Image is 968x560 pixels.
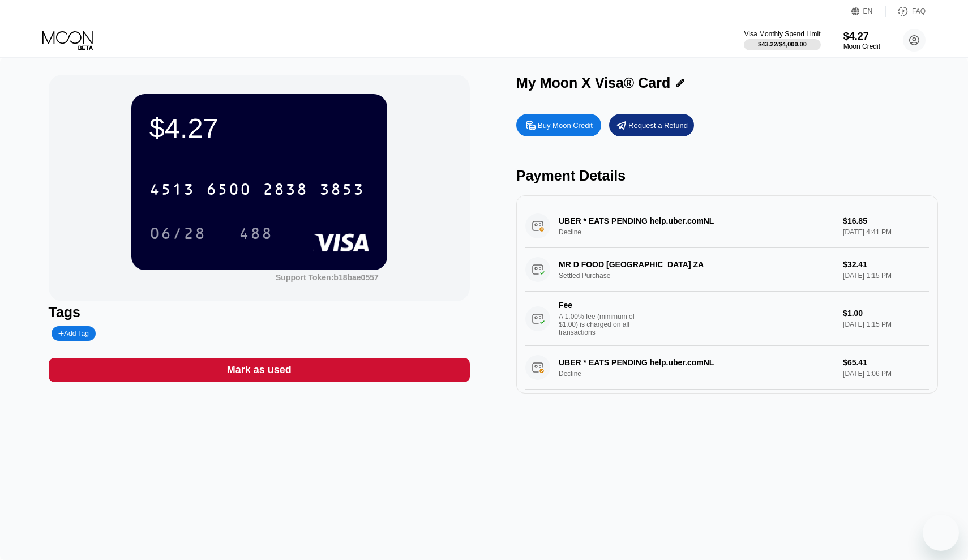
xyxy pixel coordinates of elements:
[525,292,929,346] div: FeeA 1.00% fee (minimum of $1.00) is charged on all transactions$1.00[DATE] 1:15 PM
[559,301,638,310] div: Fee
[538,121,593,130] div: Buy Moon Credit
[744,30,820,50] div: Visa Monthly Spend Limit$43.22/$4,000.00
[149,182,195,200] div: 4513
[141,219,215,247] div: 06/28
[276,273,379,282] div: Support Token: b18bae0557
[628,121,688,130] div: Request a Refund
[843,42,880,50] div: Moon Credit
[276,273,379,282] div: Support Token:b18bae0557
[230,219,281,247] div: 488
[851,6,886,17] div: EN
[149,112,369,144] div: $4.27
[863,7,873,15] div: EN
[886,6,926,17] div: FAQ
[227,364,292,377] div: Mark as used
[912,7,926,15] div: FAQ
[58,330,89,337] div: Add Tag
[52,326,96,341] div: Add Tag
[516,114,601,136] div: Buy Moon Credit
[263,182,308,200] div: 2838
[609,114,694,136] div: Request a Refund
[843,31,880,50] div: $4.27Moon Credit
[516,168,938,184] div: Payment Details
[239,226,273,244] div: 488
[319,182,365,200] div: 3853
[516,75,670,91] div: My Moon X Visa® Card
[758,41,807,48] div: $43.22 / $4,000.00
[143,175,371,203] div: 4513650028383853
[49,358,470,382] div: Mark as used
[206,182,251,200] div: 6500
[923,515,959,551] iframe: Button to launch messaging window
[843,31,880,42] div: $4.27
[149,226,206,244] div: 06/28
[49,304,470,320] div: Tags
[744,30,820,38] div: Visa Monthly Spend Limit
[843,320,928,328] div: [DATE] 1:15 PM
[843,309,928,318] div: $1.00
[559,313,644,336] div: A 1.00% fee (minimum of $1.00) is charged on all transactions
